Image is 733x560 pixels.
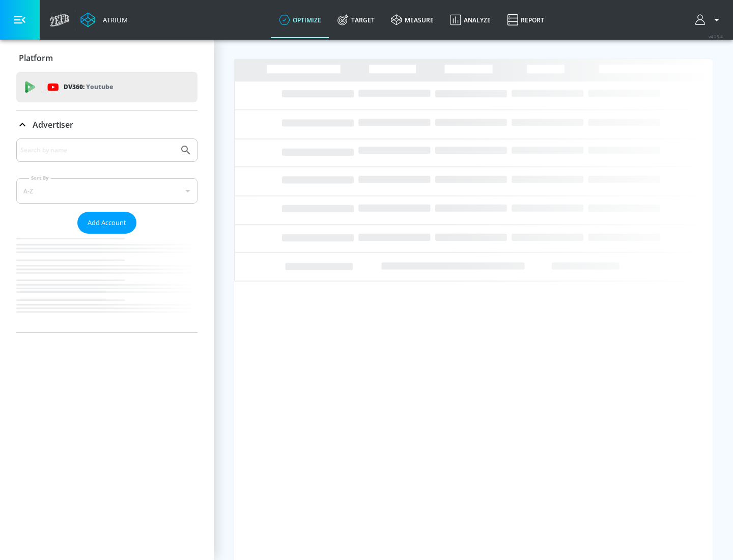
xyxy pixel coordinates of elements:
[709,34,723,39] span: v 4.25.4
[20,144,175,157] input: Search by name
[16,72,198,102] div: DV360: Youtube
[16,234,198,332] nav: list of Advertiser
[33,119,73,130] p: Advertiser
[29,175,51,181] label: Sort By
[16,110,198,139] div: Advertiser
[271,2,329,38] a: optimize
[80,12,128,27] a: Atrium
[16,44,198,72] div: Platform
[442,2,499,38] a: Analyze
[88,217,126,229] span: Add Account
[86,81,113,92] p: Youtube
[19,52,53,64] p: Platform
[64,81,113,93] p: DV360:
[99,15,128,24] div: Atrium
[77,212,136,234] button: Add Account
[16,138,198,332] div: Advertiser
[16,178,198,204] div: A-Z
[329,2,383,38] a: Target
[499,2,552,38] a: Report
[383,2,442,38] a: measure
